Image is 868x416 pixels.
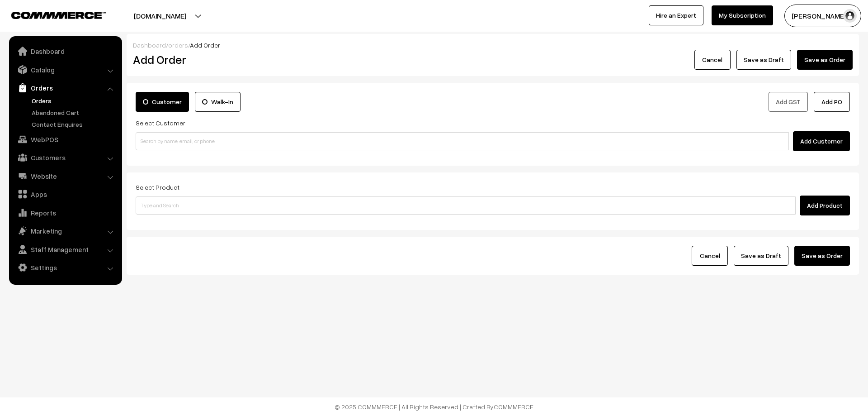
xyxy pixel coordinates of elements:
a: Contact Enquires [29,120,119,129]
a: Orders [11,80,119,96]
img: COMMMERCE [11,12,106,19]
a: Staff Management [11,241,119,258]
button: [DOMAIN_NAME] [102,5,218,27]
input: Type and Search [136,196,796,215]
input: Search by name, email, or phone [136,132,789,150]
button: Add Product [800,196,850,215]
img: user [843,9,857,23]
a: Dashboard [133,41,166,49]
label: Customer [136,92,189,112]
a: Settings [11,259,119,276]
button: Cancel [692,246,728,266]
button: Add PO [814,92,850,112]
a: Orders [29,96,119,105]
a: COMMMERCE [494,403,533,411]
button: Save as Order [794,246,850,266]
a: Abandoned Cart [29,108,119,117]
a: My Subscription [712,5,773,25]
a: Dashboard [11,43,119,59]
a: orders [168,41,188,49]
h2: Add Order [133,53,364,67]
a: Reports [11,205,119,221]
button: Add Customer [793,131,850,151]
a: Apps [11,186,119,202]
a: COMMMERCE [11,9,90,20]
button: Cancel [694,50,731,70]
button: Save as Draft [734,246,788,266]
a: Marketing [11,223,119,239]
button: Add GST [769,92,808,112]
button: Save as Order [797,50,853,70]
button: Save as Draft [736,50,791,70]
a: WebPOS [11,131,119,148]
span: Add Order [190,41,220,49]
label: Select Customer [136,118,185,128]
label: Select Product [136,182,179,192]
a: Hire an Expert [649,5,703,25]
button: [PERSON_NAME] [784,5,861,27]
a: Website [11,168,119,184]
div: / / [133,40,853,50]
label: Walk-In [195,92,241,112]
a: Customers [11,149,119,166]
a: Catalog [11,62,119,78]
